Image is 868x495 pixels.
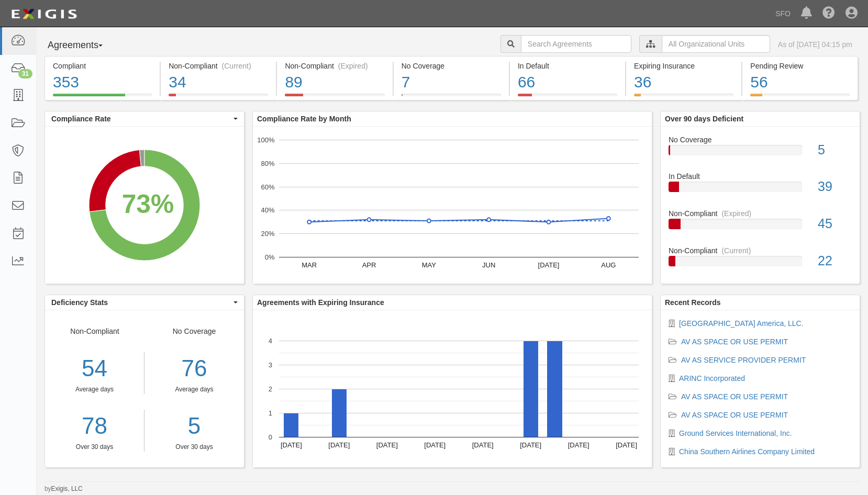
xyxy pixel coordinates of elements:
div: 31 [18,69,32,78]
text: [DATE] [538,261,560,269]
text: MAY [422,261,437,269]
div: In Default [518,61,617,71]
div: Over 30 days [45,443,144,452]
text: 3 [269,361,272,369]
div: 39 [810,177,860,196]
a: 78 [45,410,144,443]
text: [DATE] [281,441,302,449]
a: Pending Review56 [742,94,858,102]
div: 34 [169,71,268,94]
a: Compliant353 [44,94,160,102]
div: Non-Compliant [45,326,144,452]
div: (Expired) [338,61,368,71]
b: Over 90 days Deficient [665,115,743,123]
a: China Southern Airlines Company Limited [679,447,815,456]
div: 56 [750,71,849,94]
a: Expiring Insurance36 [626,94,741,102]
span: Compliance Rate [51,114,231,124]
div: 73% [122,186,174,223]
text: [DATE] [424,441,446,449]
text: 20% [261,230,274,238]
div: 353 [53,71,152,94]
text: 60% [261,183,274,190]
div: 45 [810,215,860,233]
a: 5 [152,410,236,443]
div: 54 [45,352,144,385]
text: AUG [601,261,616,269]
text: [DATE] [568,441,589,449]
a: Non-Compliant(Current)22 [669,245,852,275]
a: No Coverage7 [394,94,509,102]
a: [GEOGRAPHIC_DATA] America, LLC. [679,319,804,328]
text: [DATE] [616,441,637,449]
text: 0% [265,253,275,261]
a: AV AS SPACE OR USE PERMIT [681,392,788,401]
div: 5 [810,141,860,160]
div: 7 [402,71,501,94]
text: MAR [302,261,317,269]
img: logo-5460c22ac91f19d4615b14bd174203de0afe785f0fc80cf4dbbc73dc1793850b.png [8,5,80,24]
text: 0 [269,433,272,441]
div: Pending Review [750,61,849,71]
text: 80% [261,160,274,167]
a: Non-Compliant(Expired)45 [669,208,852,245]
b: Agreements with Expiring Insurance [257,298,384,307]
div: No Coverage [661,134,860,145]
div: Average days [45,385,144,394]
b: Recent Records [665,298,721,307]
div: Non-Compliant [661,208,860,219]
div: Expiring Insurance [634,61,733,71]
a: AV AS SPACE OR USE PERMIT [681,411,788,419]
a: In Default39 [669,171,852,208]
div: 66 [518,71,617,94]
a: No Coverage5 [669,134,852,172]
a: SFO [770,3,796,24]
div: 76 [152,352,236,385]
div: Over 30 days [152,443,236,452]
a: ARINC Incorporated [679,374,745,383]
text: 4 [269,337,272,345]
div: No Coverage [144,326,244,452]
small: by [44,485,83,493]
div: 89 [285,71,384,94]
text: [DATE] [472,441,494,449]
svg: A chart. [45,127,244,284]
div: Non-Compliant (Expired) [285,61,384,71]
div: Compliant [53,61,152,71]
div: No Coverage [402,61,501,71]
a: Ground Services International, Inc. [679,429,792,437]
b: Compliance Rate by Month [257,115,351,123]
div: As of [DATE] 04:15 pm [778,39,852,50]
input: All Organizational Units [662,35,770,53]
text: JUN [482,261,495,269]
text: 40% [261,206,274,214]
i: Help Center - Complianz [822,7,835,20]
a: In Default66 [510,94,625,102]
button: Agreements [44,35,123,56]
text: [DATE] [520,441,541,449]
div: Average days [152,385,236,394]
text: 2 [269,385,272,393]
text: 100% [257,136,275,144]
button: Compliance Rate [45,111,244,126]
div: 36 [634,71,733,94]
div: In Default [661,171,860,182]
a: Non-Compliant(Expired)89 [277,94,392,102]
text: [DATE] [328,441,350,449]
div: (Current) [222,61,251,71]
a: Exigis, LLC [51,485,83,492]
input: Search Agreements [521,35,631,53]
div: Non-Compliant [661,245,860,256]
a: AV AS SPACE OR USE PERMIT [681,337,788,346]
button: Deficiency Stats [45,295,244,310]
svg: A chart. [253,127,652,284]
div: (Current) [721,245,751,256]
svg: A chart. [253,310,652,467]
text: 1 [269,409,272,417]
span: Deficiency Stats [51,297,231,308]
text: [DATE] [376,441,398,449]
